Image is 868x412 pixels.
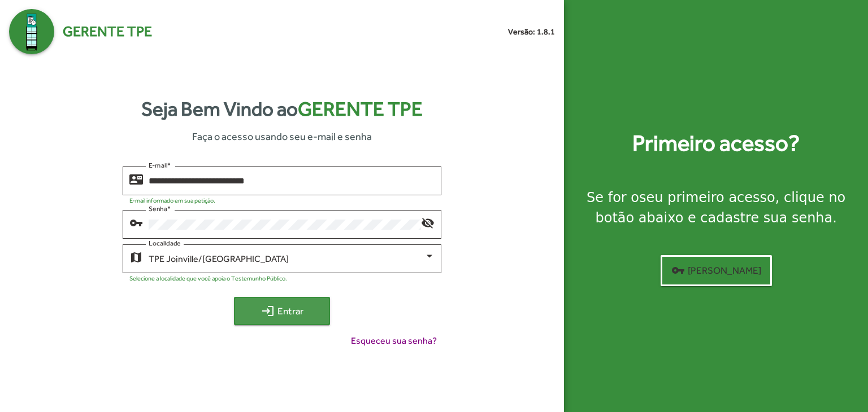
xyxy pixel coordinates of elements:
button: [PERSON_NAME] [661,255,772,286]
strong: seu primeiro acesso [639,190,775,205]
mat-icon: vpn_key [671,264,685,277]
mat-hint: Selecione a localidade que você apoia o Testemunho Público. [129,275,287,282]
mat-icon: contact_mail [129,172,143,186]
mat-icon: visibility_off [421,216,435,229]
span: [PERSON_NAME] [671,260,761,280]
span: Entrar [244,301,320,321]
span: Faça o acesso usando seu e-mail e senha [192,129,372,144]
small: Versão: 1.8.1 [508,26,555,38]
span: Gerente TPE [63,21,152,42]
strong: Primeiro acesso? [632,126,800,160]
mat-hint: E-mail informado em sua petição. [129,197,215,204]
button: Entrar [234,297,330,325]
span: Gerente TPE [298,98,423,120]
img: Logo Gerente [9,9,54,54]
strong: Seja Bem Vindo ao [141,94,423,124]
mat-icon: vpn_key [129,216,143,229]
span: TPE Joinville/[GEOGRAPHIC_DATA] [149,253,289,264]
div: Se for o , clique no botão abaixo e cadastre sua senha. [578,187,854,228]
span: Esqueceu sua senha? [351,334,437,348]
mat-icon: login [261,304,275,318]
mat-icon: map [129,250,143,264]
